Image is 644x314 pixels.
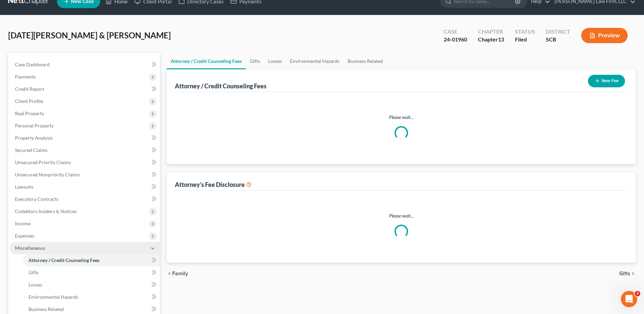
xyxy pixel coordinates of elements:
a: Unsecured Nonpriority Claims [10,169,160,181]
span: [DATE][PERSON_NAME] & [PERSON_NAME] [8,30,171,40]
div: Attorney / Credit Counseling Fees [175,82,266,90]
span: Credit Report [15,86,44,92]
span: Miscellaneous [15,245,45,251]
iframe: Intercom live chat [621,291,637,307]
a: Gifts [23,266,160,279]
span: Personal Property [15,123,54,128]
div: District [546,28,570,36]
a: Losses [23,279,160,291]
span: Gifts [619,271,630,276]
button: New Fee [588,75,625,87]
span: Case Dashboard [15,62,50,67]
span: Client Profile [15,98,43,104]
div: 24-01960 [444,36,467,43]
button: chevron_left Family [167,271,188,276]
div: Case [444,28,467,36]
a: Credit Report [10,83,160,95]
span: Payments [15,74,36,80]
span: Property Analysis [15,135,53,141]
a: Secured Claims [10,144,160,156]
span: Executory Contracts [15,196,58,202]
span: Attorney / Credit Counseling Fees [29,257,99,263]
span: Losses [29,282,42,287]
a: Executory Contracts [10,193,160,205]
div: Filed [515,36,535,43]
span: Unsecured Priority Claims [15,159,71,165]
button: Gifts chevron_right [619,271,636,276]
span: Environmental Hazards [29,294,78,300]
span: Gifts [29,269,39,275]
button: Preview [581,28,628,43]
a: Environmental Hazards [23,291,160,303]
span: Lawsuits [15,184,33,190]
div: Chapter [478,36,504,43]
span: Codebtors Insiders & Notices [15,208,77,214]
span: Income [15,221,31,226]
a: Losses [264,53,286,69]
span: Secured Claims [15,147,48,153]
div: Attorney's Fee Disclosure [175,180,252,189]
span: Unsecured Nonpriority Claims [15,172,80,177]
a: Business Related [344,53,387,69]
div: Chapter [478,28,504,36]
a: Attorney / Credit Counseling Fees [167,53,246,69]
span: Expenses [15,233,34,239]
div: SCB [546,36,570,43]
p: Please wait... [180,212,622,219]
span: Business Related [29,306,64,312]
a: Lawsuits [10,181,160,193]
a: Gifts [246,53,264,69]
span: 3 [635,291,640,296]
span: Family [172,271,188,276]
a: Case Dashboard [10,58,160,71]
a: Property Analysis [10,132,160,144]
div: Status [515,28,535,36]
i: chevron_right [630,271,636,276]
i: chevron_left [167,271,172,276]
a: Unsecured Priority Claims [10,156,160,169]
span: Real Property [15,110,44,116]
a: Attorney / Credit Counseling Fees [23,254,160,266]
p: Please wait... [180,114,622,121]
a: Environmental Hazards [286,53,344,69]
span: 13 [498,36,504,42]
